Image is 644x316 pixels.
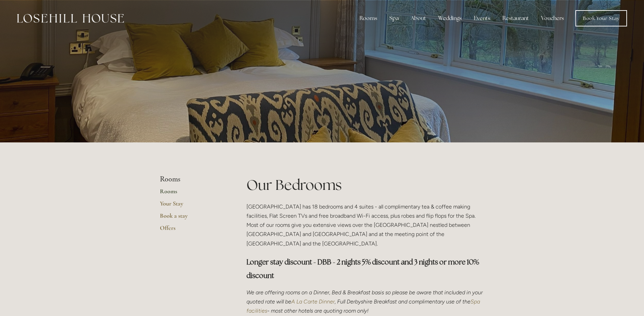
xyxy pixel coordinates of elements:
a: Offers [160,224,225,236]
div: Restaurant [497,12,534,25]
a: Vouchers [536,12,569,25]
img: Losehill House [17,14,124,23]
em: We are offering rooms on a Dinner, Bed & Breakfast basis so please be aware that included in your... [246,289,484,305]
a: Your Stay [160,200,225,212]
a: Rooms [160,187,225,200]
h1: Our Bedrooms [246,175,484,195]
p: [GEOGRAPHIC_DATA] has 18 bedrooms and 4 suites - all complimentary tea & coffee making facilities... [246,202,484,248]
strong: Longer stay discount - DBB - 2 nights 5% discount and 3 nights or more 10% discount [246,257,480,280]
div: Rooms [354,12,383,25]
em: - most other hotels are quoting room only! [267,308,369,314]
a: A La Carte Dinner [291,298,335,305]
div: Weddings [433,12,467,25]
div: About [405,12,431,25]
div: Events [468,12,496,25]
div: Spa [384,12,404,25]
em: , Full Derbyshire Breakfast and complimentary use of the [335,298,471,305]
a: Book a stay [160,212,225,224]
li: Rooms [160,175,225,184]
a: Book Your Stay [575,10,627,26]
